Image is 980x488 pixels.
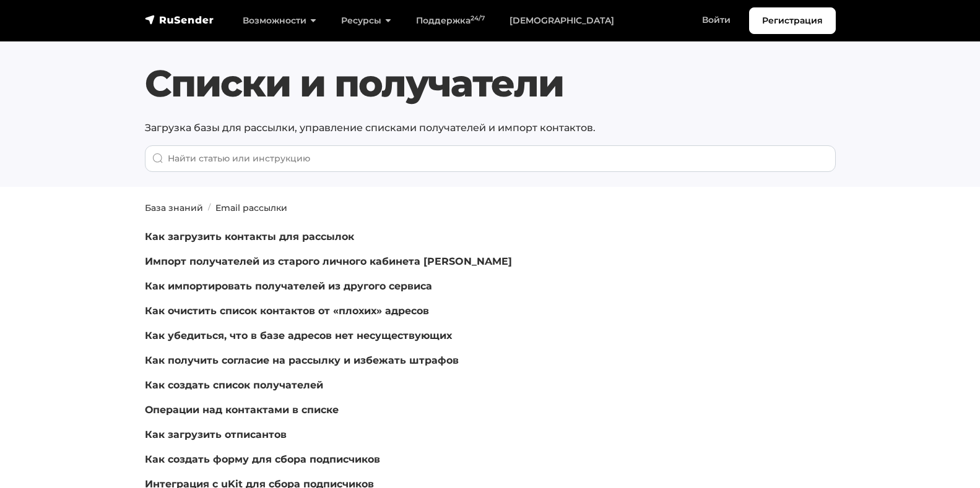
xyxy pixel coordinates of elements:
[749,7,836,34] a: Регистрация
[145,453,380,465] a: Как создать форму для сбора подписчиков
[145,61,836,106] h1: Списки и получатели
[145,14,214,26] img: RuSender
[497,8,627,33] a: [DEMOGRAPHIC_DATA]
[145,305,429,317] a: Как очистить список контактов от «плохих» адресов
[230,8,329,33] a: Возможности
[145,404,339,416] a: Операции над контактами в списке
[145,429,287,440] a: Как загрузить отписантов
[690,7,743,33] a: Войти
[145,379,323,391] a: Как создать список получателей
[145,255,512,267] a: Импорт получателей из старого личного кабинета [PERSON_NAME]
[145,121,836,135] p: Загрузка базы для рассылки, управление списками получателей и импорт контактов.
[404,8,497,33] a: Поддержка24/7
[145,231,354,242] a: Как загрузить контакты для рассылок
[145,280,432,292] a: Как импортировать получателей из другого сервиса
[145,354,459,366] a: Как получить согласие на рассылку и избежать штрафов
[329,8,404,33] a: Ресурсы
[215,202,287,213] a: Email рассылки
[470,14,485,22] sup: 24/7
[152,153,163,164] img: Поиск
[145,145,836,172] input: When autocomplete results are available use up and down arrows to review and enter to go to the d...
[145,202,203,213] a: База знаний
[145,330,452,341] a: Как убедиться, что в базе адресов нет несуществующих
[137,202,843,215] nav: breadcrumb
